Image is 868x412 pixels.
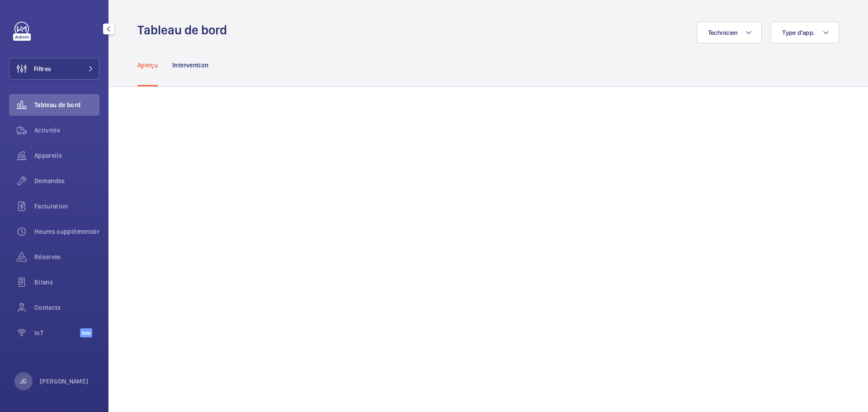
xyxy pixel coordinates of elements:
button: Technicien [697,22,762,43]
span: Heures supplémentaires [34,227,99,236]
button: Type d'app. [771,22,839,43]
span: Filtres [34,64,51,73]
p: [PERSON_NAME] [40,377,89,386]
p: Aperçu [137,61,158,70]
span: Technicien [708,29,738,36]
span: Bilans [34,278,99,287]
span: Facturation [34,202,99,211]
span: Demandes [34,176,99,185]
h1: Tableau de bord [137,22,232,38]
span: Contacts [34,303,99,312]
span: Réserves [34,252,99,261]
p: JG [20,377,27,386]
span: Beta [80,328,92,337]
span: Tableau de bord [34,100,99,109]
p: Intervention [172,61,208,70]
span: Activités [34,126,99,135]
span: IoT [34,328,80,337]
span: Type d'app. [782,29,815,36]
button: Filtres [9,58,99,80]
span: Appareils [34,151,99,160]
